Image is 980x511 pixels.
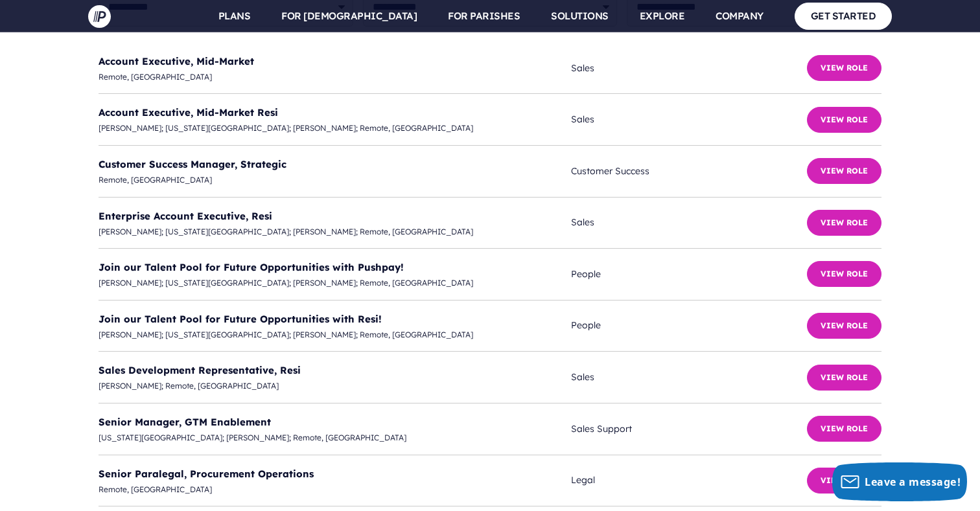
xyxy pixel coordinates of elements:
[99,328,571,342] span: [PERSON_NAME]; [US_STATE][GEOGRAPHIC_DATA]; [PERSON_NAME]; Remote, [GEOGRAPHIC_DATA]
[571,421,807,437] span: Sales Support
[807,210,881,236] button: View Role
[99,55,254,67] a: Account Executive, Mid-Market
[795,3,892,29] a: GET STARTED
[99,431,571,445] span: [US_STATE][GEOGRAPHIC_DATA]; [PERSON_NAME]; Remote, [GEOGRAPHIC_DATA]
[807,313,881,339] button: View Role
[99,468,314,480] a: Senior Paralegal, Procurement Operations
[571,60,807,76] span: Sales
[571,472,807,488] span: Legal
[99,416,271,428] a: Senior Manager, GTM Enablement
[99,173,571,187] span: Remote, [GEOGRAPHIC_DATA]
[99,225,571,239] span: [PERSON_NAME]; [US_STATE][GEOGRAPHIC_DATA]; [PERSON_NAME]; Remote, [GEOGRAPHIC_DATA]
[99,379,571,393] span: [PERSON_NAME]; Remote, [GEOGRAPHIC_DATA]
[865,475,961,489] span: Leave a message!
[571,266,807,282] span: People
[807,107,881,133] button: View Role
[807,365,881,391] button: View Role
[99,158,286,170] a: Customer Success Manager, Strategic
[99,106,278,119] a: Account Executive, Mid-Market Resi
[571,214,807,231] span: Sales
[832,462,967,501] button: Leave a message!
[99,276,571,290] span: [PERSON_NAME]; [US_STATE][GEOGRAPHIC_DATA]; [PERSON_NAME]; Remote, [GEOGRAPHIC_DATA]
[99,261,404,273] a: Join our Talent Pool for Future Opportunities with Pushpay!
[99,313,382,325] a: Join our Talent Pool for Future Opportunities with Resi!
[571,163,807,179] span: Customer Success
[99,121,571,135] span: [PERSON_NAME]; [US_STATE][GEOGRAPHIC_DATA]; [PERSON_NAME]; Remote, [GEOGRAPHIC_DATA]
[807,416,881,442] button: View Role
[571,111,807,128] span: Sales
[807,468,881,494] button: View Role
[807,158,881,184] button: View Role
[99,70,571,84] span: Remote, [GEOGRAPHIC_DATA]
[571,317,807,334] span: People
[807,55,881,81] button: View Role
[99,483,571,497] span: Remote, [GEOGRAPHIC_DATA]
[807,261,881,287] button: View Role
[99,364,301,376] a: Sales Development Representative, Resi
[99,210,272,222] a: Enterprise Account Executive, Resi
[571,369,807,385] span: Sales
